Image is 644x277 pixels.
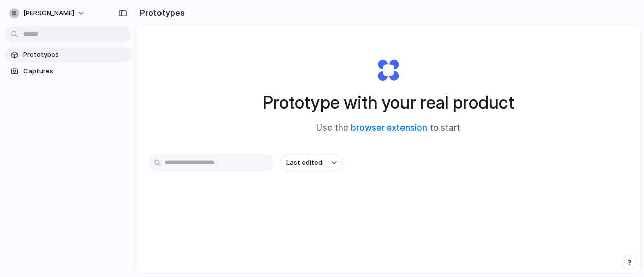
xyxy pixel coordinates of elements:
button: Last edited [280,154,343,171]
span: Captures [23,66,127,76]
span: Use the to start [316,122,460,135]
a: Captures [5,64,131,79]
a: browser extension [351,123,427,133]
a: Prototypes [5,47,131,62]
span: [PERSON_NAME] [23,8,74,18]
span: Prototypes [23,50,127,60]
span: Last edited [286,158,323,168]
h2: Prototypes [136,7,185,19]
button: [PERSON_NAME] [5,5,90,21]
h1: Prototype with your real product [263,89,514,116]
